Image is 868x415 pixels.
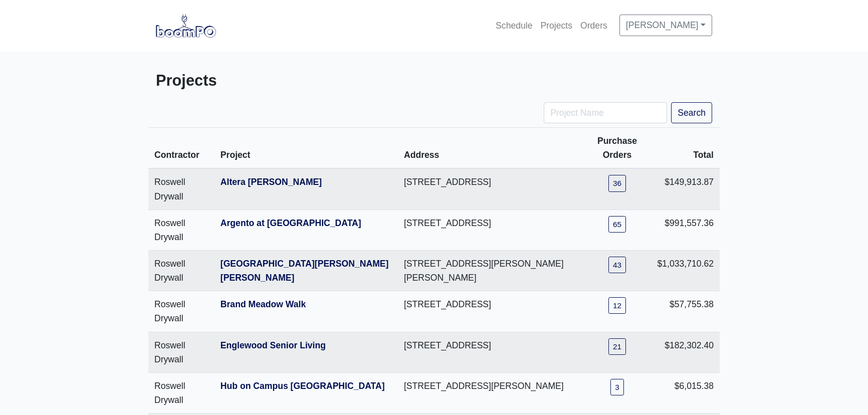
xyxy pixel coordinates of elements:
[651,128,720,169] th: Total
[148,291,214,332] td: Roswell Drywall
[671,102,712,123] button: Search
[221,218,361,228] a: Argento at [GEOGRAPHIC_DATA]
[148,128,214,169] th: Contractor
[651,291,720,332] td: $57,755.38
[221,259,389,283] a: [GEOGRAPHIC_DATA][PERSON_NAME][PERSON_NAME]
[536,15,576,37] a: Projects
[221,340,326,350] a: Englewood Senior Living
[148,210,214,250] td: Roswell Drywall
[576,15,611,37] a: Orders
[148,332,214,372] td: Roswell Drywall
[156,72,426,90] h3: Projects
[651,332,720,372] td: $182,302.40
[398,168,583,210] td: [STREET_ADDRESS]
[544,102,667,123] input: Project Name
[608,257,626,273] a: 43
[398,251,583,291] td: [STREET_ADDRESS][PERSON_NAME][PERSON_NAME]
[583,128,652,169] th: Purchase Orders
[651,210,720,250] td: $991,557.36
[148,168,214,210] td: Roswell Drywall
[148,372,214,413] td: Roswell Drywall
[651,251,720,291] td: $1,033,710.62
[398,128,583,169] th: Address
[221,177,322,187] a: Altera [PERSON_NAME]
[610,379,624,395] a: 3
[398,291,583,332] td: [STREET_ADDRESS]
[651,168,720,210] td: $149,913.87
[398,332,583,372] td: [STREET_ADDRESS]
[608,175,626,191] a: 36
[148,251,214,291] td: Roswell Drywall
[398,372,583,413] td: [STREET_ADDRESS][PERSON_NAME]
[608,297,626,314] a: 12
[608,338,626,355] a: 21
[398,210,583,250] td: [STREET_ADDRESS]
[608,216,626,233] a: 65
[619,15,712,36] a: [PERSON_NAME]
[214,128,398,169] th: Project
[651,372,720,413] td: $6,015.38
[156,14,216,37] img: boomPO
[492,15,536,37] a: Schedule
[221,299,306,309] a: Brand Meadow Walk
[221,381,385,391] a: Hub on Campus [GEOGRAPHIC_DATA]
